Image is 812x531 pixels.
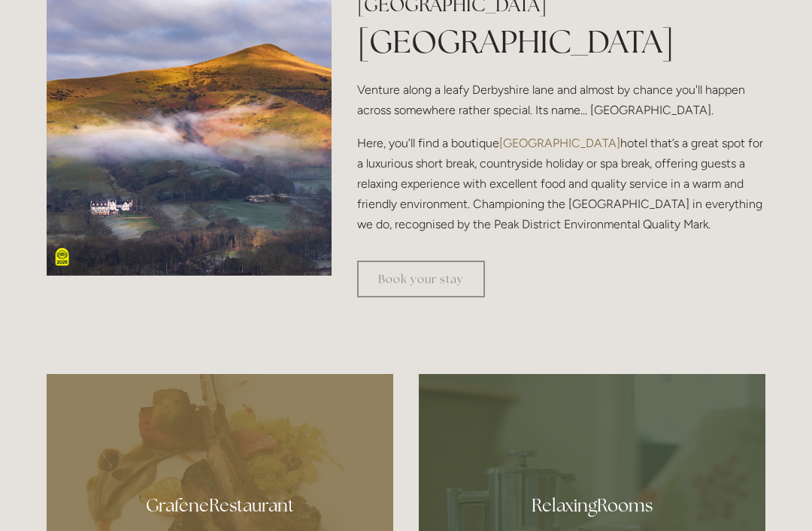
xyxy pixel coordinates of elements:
[357,133,765,235] p: Here, you’ll find a boutique hotel that’s a great spot for a luxurious short break, countryside h...
[357,261,485,297] a: Book your stay
[357,20,765,64] h1: [GEOGRAPHIC_DATA]
[499,136,620,150] a: [GEOGRAPHIC_DATA]
[357,80,765,120] p: Venture along a leafy Derbyshire lane and almost by chance you'll happen across somewhere rather ...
